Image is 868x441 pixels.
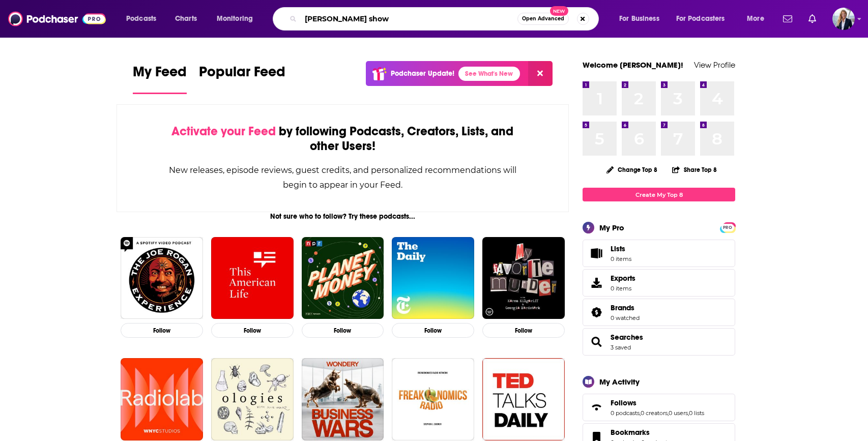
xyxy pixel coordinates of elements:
[668,409,669,417] span: ,
[721,223,734,231] a: PRO
[583,240,735,267] a: Lists
[611,409,640,417] a: 0 podcasts
[611,285,635,292] span: 0 items
[583,394,735,421] span: Follows
[121,358,203,440] img: Radiolab
[611,333,643,342] a: Searches
[672,160,717,180] button: Share Top 8
[586,400,606,415] a: Follows
[458,67,520,81] a: See What's New
[168,124,517,154] div: by following Podcasts, Creators, Lists, and other Users!
[583,299,735,326] span: Brands
[688,409,689,417] span: ,
[611,344,631,351] a: 3 saved
[689,409,704,417] a: 0 lists
[641,409,668,417] a: 0 creators
[583,328,735,356] span: Searches
[612,11,672,27] button: open menu
[619,12,659,26] span: For Business
[611,244,631,253] span: Lists
[392,358,474,440] img: Freakonomics Radio
[302,323,384,338] button: Follow
[670,11,740,27] button: open menu
[583,60,683,70] a: Welcome [PERSON_NAME]!
[517,13,569,25] button: Open AdvancedNew
[599,377,640,387] div: My Activity
[199,63,285,86] span: Popular Feed
[832,8,855,30] span: Logged in as carolynchauncey
[168,11,203,27] a: Charts
[119,11,169,27] button: open menu
[282,7,609,31] div: Search podcasts, credits, & more...
[392,237,474,319] img: The Daily
[611,428,670,437] a: Bookmarks
[611,314,640,321] a: 0 watched
[301,11,517,27] input: Search podcasts, credits, & more...
[611,274,635,283] span: Exports
[121,323,203,338] button: Follow
[217,12,253,26] span: Monitoring
[133,63,187,94] a: My Feed
[586,335,606,349] a: Searches
[694,60,735,70] a: View Profile
[611,255,631,262] span: 0 items
[171,124,276,139] span: Activate your Feed
[482,323,565,338] button: Follow
[211,323,294,338] button: Follow
[117,212,569,221] div: Not sure who to follow? Try these podcasts...
[391,69,454,78] p: Podchaser Update!
[199,63,285,94] a: Popular Feed
[611,398,704,407] a: Follows
[640,409,641,417] span: ,
[211,358,294,440] img: Ologies with Alie Ward
[121,237,203,319] img: The Joe Rogan Experience
[302,358,384,440] img: Business Wars
[482,358,565,440] img: TED Talks Daily
[611,303,640,312] a: Brands
[676,12,725,26] span: For Podcasters
[611,398,636,407] span: Follows
[175,12,197,26] span: Charts
[611,428,650,437] span: Bookmarks
[210,11,266,27] button: open menu
[586,246,606,260] span: Lists
[133,63,187,86] span: My Feed
[669,409,688,417] a: 0 users
[721,224,734,231] span: PRO
[832,8,855,30] img: User Profile
[586,305,606,319] a: Brands
[482,237,565,319] img: My Favorite Murder with Karen Kilgariff and Georgia Hardstark
[126,12,156,26] span: Podcasts
[779,10,796,27] a: Show notifications dropdown
[740,11,777,27] button: open menu
[211,237,294,319] img: This American Life
[747,12,764,26] span: More
[600,163,663,176] button: Change Top 8
[522,16,564,21] span: Open Advanced
[804,10,820,27] a: Show notifications dropdown
[392,323,474,338] button: Follow
[832,8,855,30] button: Show profile menu
[586,276,606,290] span: Exports
[583,269,735,297] a: Exports
[611,244,625,253] span: Lists
[550,6,568,16] span: New
[302,237,384,319] img: Planet Money
[8,9,106,28] img: Podchaser - Follow, Share and Rate Podcasts
[168,163,517,192] div: New releases, episode reviews, guest credits, and personalized recommendations will begin to appe...
[583,188,735,201] a: Create My Top 8
[599,223,624,232] div: My Pro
